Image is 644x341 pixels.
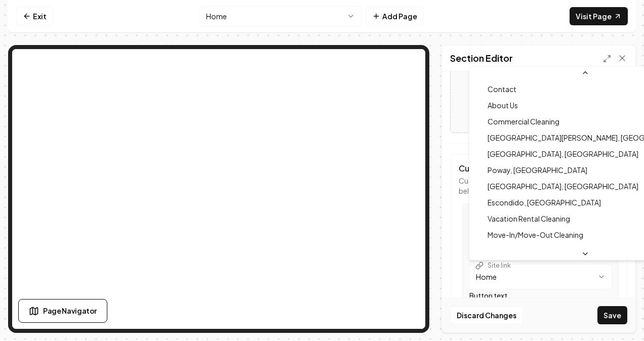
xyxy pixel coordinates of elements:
span: Commercial Cleaning [488,116,559,126]
span: Carlsbad, [GEOGRAPHIC_DATA] [488,246,595,256]
span: Escondido, [GEOGRAPHIC_DATA] [488,197,601,207]
span: About Us [488,100,518,110]
span: Vacation Rental Cleaning [488,214,570,224]
span: Contact [488,84,516,94]
span: [GEOGRAPHIC_DATA], [GEOGRAPHIC_DATA] [488,181,638,191]
span: Poway, [GEOGRAPHIC_DATA] [488,165,587,175]
span: Move-In/Move-Out Cleaning [488,230,583,240]
span: [GEOGRAPHIC_DATA], [GEOGRAPHIC_DATA] [488,149,638,159]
